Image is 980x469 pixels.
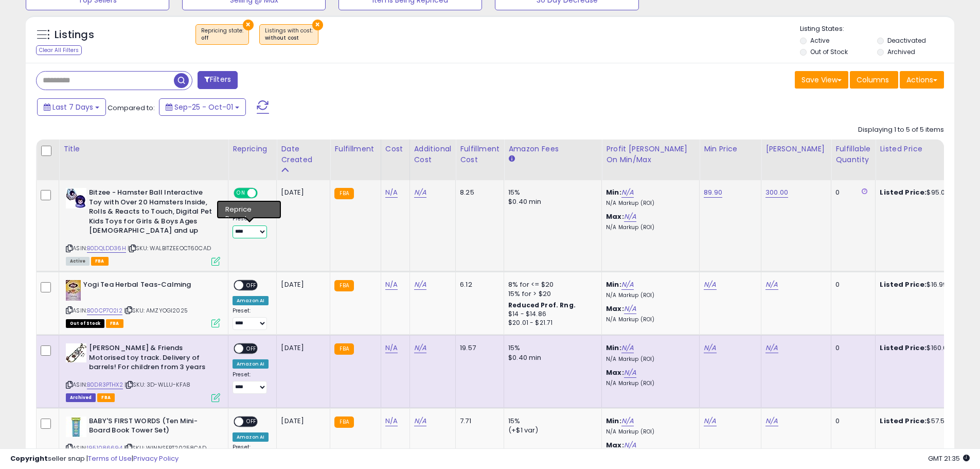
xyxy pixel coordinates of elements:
[835,343,867,353] div: 0
[887,36,926,45] label: Deactivated
[795,71,848,89] button: Save View
[66,416,86,437] img: 412rGda2QRL._SL40_.jpg
[265,27,313,42] span: Listings with cost :
[835,144,871,165] div: Fulfillable Quantity
[460,343,496,353] div: 19.57
[243,281,260,289] span: OFF
[508,343,594,353] div: 15%
[606,224,691,231] p: N/A Markup (ROI)
[606,356,691,363] p: N/A Markup (ROI)
[66,280,81,301] img: 51mF47c4z5L._SL40_.jpg
[606,368,624,377] b: Max:
[880,416,965,426] div: $57.59
[704,343,716,353] a: N/A
[606,304,624,314] b: Max:
[89,343,214,375] b: [PERSON_NAME] & Friends Motorised toy track. Delivery of barrels! For children from 3 years
[36,45,82,55] div: Clear All Filters
[460,144,500,165] div: Fulfillment Cost
[201,27,243,42] span: Repricing state :
[281,343,322,353] div: [DATE]
[508,280,594,289] div: 8% for <= $20
[624,212,636,222] a: N/A
[508,310,594,319] div: $14 - $14.86
[624,304,636,314] a: N/A
[385,280,398,290] a: N/A
[66,343,220,401] div: ASIN:
[606,428,691,436] p: N/A Markup (ROI)
[880,188,965,197] div: $95.00
[765,343,778,353] a: N/A
[385,416,398,426] a: N/A
[858,125,944,135] div: Displaying 1 to 5 of 5 items
[243,20,254,30] button: ×
[256,189,273,198] span: OFF
[233,432,269,442] div: Amazon AI
[624,368,636,378] a: N/A
[128,244,211,252] span: | SKU: WALBITZEEOCT60CAD
[281,144,326,165] div: Date Created
[765,416,778,426] a: N/A
[89,416,214,438] b: BABY'S FIRST WORDS (Ten Mini-Board Book Tower Set)
[835,188,867,197] div: 0
[124,380,190,389] span: | SKU: 3D-WLLU-KFA8
[765,187,788,198] a: 300.00
[334,144,376,154] div: Fulfillment
[66,280,220,327] div: ASIN:
[414,144,452,165] div: Additional Cost
[159,98,246,116] button: Sep-25 - Oct-01
[233,371,269,394] div: Preset:
[233,359,269,369] div: Amazon AI
[606,292,691,299] p: N/A Markup (ROI)
[887,47,915,56] label: Archived
[606,316,691,323] p: N/A Markup (ROI)
[835,280,867,289] div: 0
[850,71,898,89] button: Columns
[66,188,220,264] div: ASIN:
[508,289,594,299] div: 15% for > $20
[385,343,398,353] a: N/A
[10,454,179,464] div: seller snap | |
[63,144,224,154] div: Title
[265,34,313,42] div: without cost
[414,416,426,426] a: N/A
[281,188,322,197] div: [DATE]
[83,280,208,292] b: Yogi Tea Herbal Teas-Calming
[880,343,965,353] div: $160.00
[602,140,700,180] th: The percentage added to the cost of goods (COGS) that forms the calculator for Min & Max prices.
[508,353,594,362] div: $0.40 min
[880,343,926,353] b: Listed Price:
[460,188,496,197] div: 8.25
[334,188,353,199] small: FBA
[233,215,269,238] div: Preset:
[87,244,126,253] a: B0DQLDD36H
[106,319,123,328] span: FBA
[606,212,624,221] b: Max:
[91,257,109,266] span: FBA
[87,380,123,389] a: B0DR3PTHX2
[621,343,634,353] a: N/A
[810,47,848,56] label: Out of Stock
[87,306,122,315] a: B00CP7O2I2
[334,343,353,355] small: FBA
[765,280,778,290] a: N/A
[880,280,926,289] b: Listed Price:
[928,454,970,463] span: 2025-10-9 21:35 GMT
[201,34,243,42] div: off
[621,280,634,290] a: N/A
[235,189,247,198] span: ON
[312,20,323,30] button: ×
[334,280,353,291] small: FBA
[880,187,926,197] b: Listed Price:
[508,144,597,154] div: Amazon Fees
[97,393,115,402] span: FBA
[233,144,272,154] div: Repricing
[880,144,969,154] div: Listed Price
[621,416,634,426] a: N/A
[124,306,188,315] span: | SKU: AMZYOGI2025
[385,187,398,198] a: N/A
[334,416,353,428] small: FBA
[606,200,691,207] p: N/A Markup (ROI)
[765,144,827,154] div: [PERSON_NAME]
[508,154,514,164] small: Amazon Fees.
[243,344,260,353] span: OFF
